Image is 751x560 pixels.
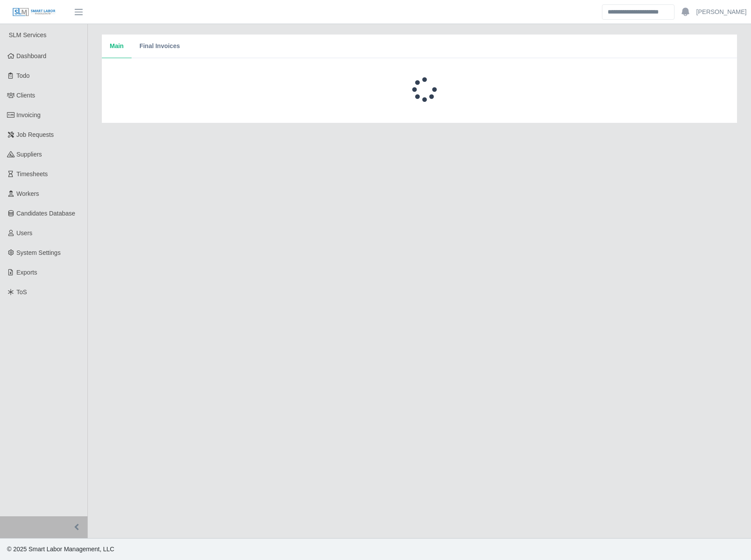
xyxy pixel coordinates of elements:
span: Candidates Database [17,210,76,217]
span: SLM Services [9,31,46,38]
a: [PERSON_NAME] [696,7,747,17]
span: Dashboard [17,52,47,59]
img: SLM Logo [12,7,56,17]
span: Exports [17,269,37,276]
span: © 2025 Smart Labor Management, LLC [7,546,114,553]
button: Main [102,35,132,58]
span: Todo [17,72,30,79]
span: Clients [17,92,35,99]
span: Workers [17,190,39,197]
span: Suppliers [17,151,42,158]
input: Search [602,4,675,20]
span: Timesheets [17,170,48,177]
span: ToS [17,289,27,296]
span: Invoicing [17,111,41,118]
button: Final Invoices [132,35,188,58]
span: Users [17,230,33,237]
span: System Settings [17,249,61,256]
span: Job Requests [17,131,54,138]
